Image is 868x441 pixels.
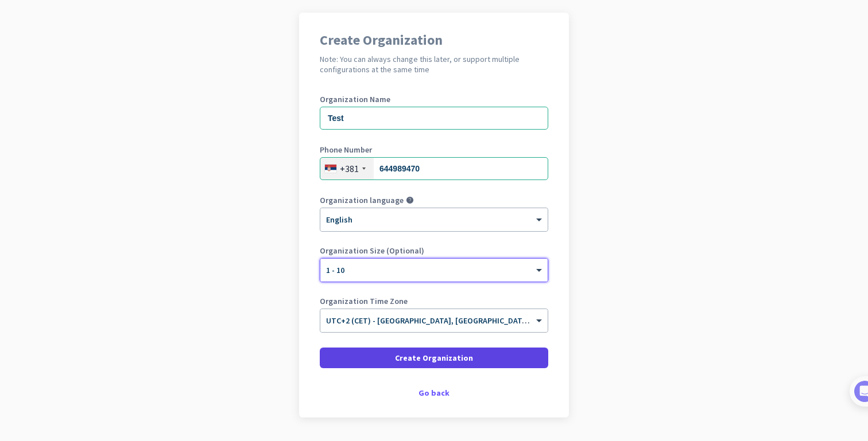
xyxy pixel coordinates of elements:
[320,95,548,103] label: Organization Name
[320,146,548,154] label: Phone Number
[320,196,404,204] label: Organization language
[320,389,548,397] div: Go back
[406,196,414,204] i: help
[395,352,473,364] span: Create Organization
[320,107,548,130] input: What is the name of your organization?
[320,348,548,368] button: Create Organization
[320,54,548,75] h2: Note: You can always change this later, or support multiple configurations at the same time
[320,247,548,255] label: Organization Size (Optional)
[340,163,359,174] div: +381
[320,297,548,305] label: Organization Time Zone
[320,33,548,47] h1: Create Organization
[320,157,548,180] input: 10 234567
